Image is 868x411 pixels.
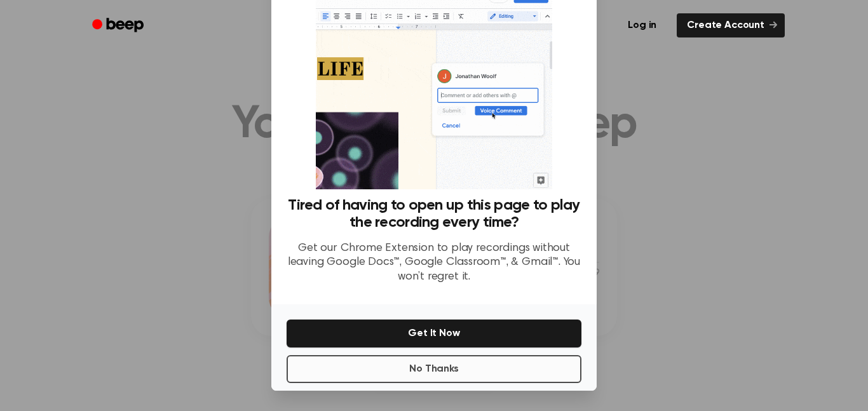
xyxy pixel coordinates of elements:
a: Log in [615,11,669,40]
p: Get our Chrome Extension to play recordings without leaving Google Docs™, Google Classroom™, & Gm... [287,241,581,285]
button: No Thanks [287,355,581,383]
h3: Tired of having to open up this page to play the recording every time? [287,197,581,231]
button: Get It Now [287,320,581,347]
a: Beep [83,13,155,38]
a: Create Account [677,13,785,37]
